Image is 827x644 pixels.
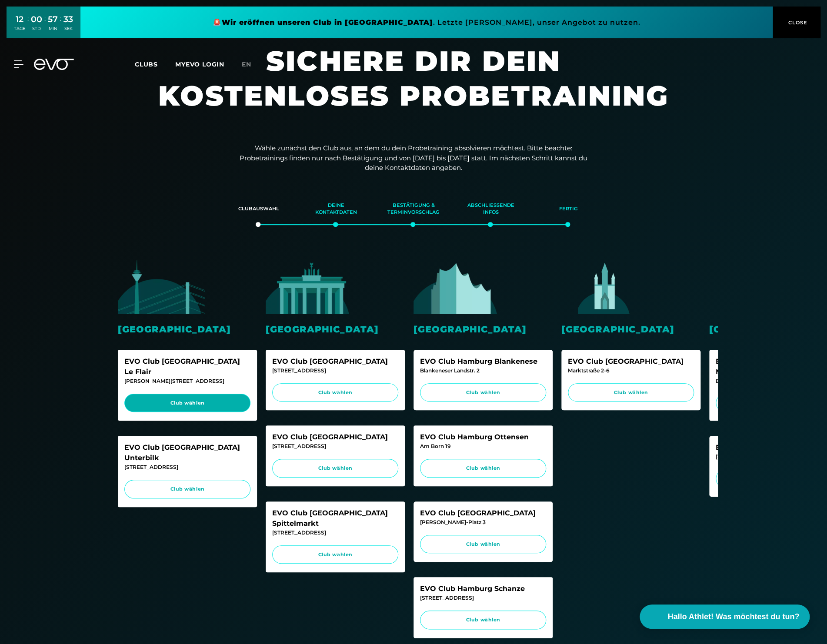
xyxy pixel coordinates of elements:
[27,14,29,37] div: :
[124,356,250,377] div: EVO Club [GEOGRAPHIC_DATA] Le Flair
[428,541,538,548] span: Club wählen
[420,594,546,602] div: [STREET_ADDRESS]
[561,259,648,314] img: evofitness
[124,463,250,471] div: [STREET_ADDRESS]
[14,13,25,26] div: 12
[540,197,596,221] div: Fertig
[135,60,175,68] a: Clubs
[568,367,694,375] div: Marktstraße 2-6
[242,60,262,70] a: en
[568,356,694,367] div: EVO Club [GEOGRAPHIC_DATA]
[420,584,546,594] div: EVO Club Hamburg Schanze
[428,616,538,624] span: Club wählen
[240,143,587,173] p: Wähle zunächst den Club aus, an dem du dein Probetraining absolvieren möchtest. Bitte beachte: Pr...
[153,43,674,130] h1: Sichere dir dein kostenloses Probetraining
[175,60,224,68] a: MYEVO LOGIN
[118,259,205,314] img: evofitness
[413,259,500,314] img: evofitness
[135,60,158,68] span: Clubs
[280,551,390,558] span: Club wählen
[124,442,250,463] div: EVO Club [GEOGRAPHIC_DATA] Unterbilk
[31,26,42,32] div: STD
[272,459,398,478] a: Club wählen
[63,13,73,26] div: 33
[14,26,25,32] div: TAGE
[280,389,390,396] span: Club wählen
[231,197,287,221] div: Clubauswahl
[266,259,353,314] img: evofitness
[640,604,810,629] button: Hallo Athlet! Was möchtest du tun?
[667,611,799,623] span: Hallo Athlet! Was möchtest du tun?
[709,259,796,314] img: evofitness
[576,389,686,396] span: Club wählen
[420,535,546,554] a: Club wählen
[420,383,546,402] a: Club wählen
[272,545,398,564] a: Club wählen
[118,322,257,336] div: [GEOGRAPHIC_DATA]
[48,13,58,26] div: 57
[63,26,73,32] div: SEK
[272,529,398,537] div: [STREET_ADDRESS]
[272,367,398,375] div: [STREET_ADDRESS]
[420,459,546,478] a: Club wählen
[420,367,546,375] div: Blankeneser Landstr. 2
[420,442,546,450] div: Am Born 19
[420,518,546,526] div: [PERSON_NAME]-Platz 3
[133,485,242,493] span: Club wählen
[786,19,807,27] span: CLOSE
[272,442,398,450] div: [STREET_ADDRESS]
[272,432,398,442] div: EVO Club [GEOGRAPHIC_DATA]
[386,197,441,221] div: Bestätigung & Terminvorschlag
[60,14,61,37] div: :
[420,611,546,629] a: Club wählen
[280,465,390,472] span: Club wählen
[31,13,42,26] div: 00
[272,383,398,402] a: Club wählen
[428,389,538,396] span: Club wählen
[420,432,546,442] div: EVO Club Hamburg Ottensen
[561,322,700,336] div: [GEOGRAPHIC_DATA]
[124,480,250,498] a: Club wählen
[44,14,46,37] div: :
[413,322,553,336] div: [GEOGRAPHIC_DATA]
[242,60,251,68] span: en
[568,383,694,402] a: Club wählen
[420,508,546,518] div: EVO Club [GEOGRAPHIC_DATA]
[463,197,519,221] div: Abschließende Infos
[48,26,58,32] div: MIN
[124,377,250,385] div: [PERSON_NAME][STREET_ADDRESS]
[420,356,546,367] div: EVO Club Hamburg Blankenese
[773,7,820,38] button: CLOSE
[428,465,538,472] span: Club wählen
[272,508,398,529] div: EVO Club [GEOGRAPHIC_DATA] Spittelmarkt
[308,197,364,221] div: Deine Kontaktdaten
[133,399,242,407] span: Club wählen
[266,322,405,336] div: [GEOGRAPHIC_DATA]
[124,394,250,412] a: Club wählen
[272,356,398,367] div: EVO Club [GEOGRAPHIC_DATA]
